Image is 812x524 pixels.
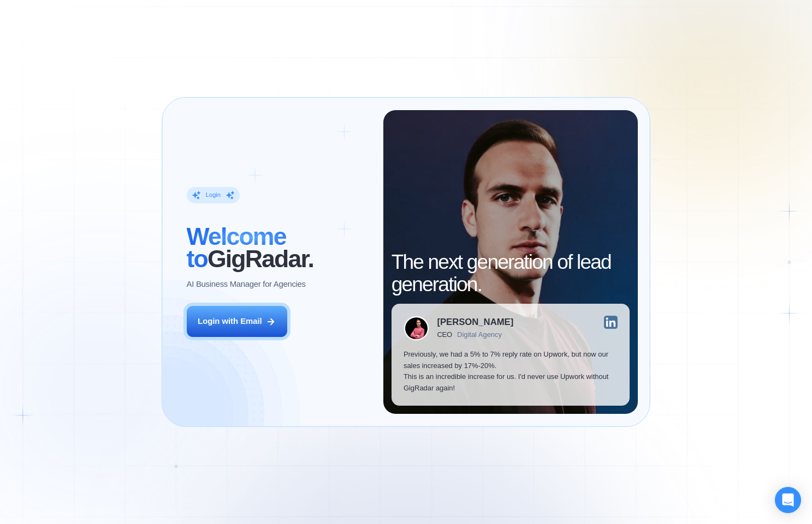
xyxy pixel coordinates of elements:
div: Open Intercom Messenger [775,487,801,513]
button: Login with Email [187,306,287,338]
h2: ‍ GigRadar. [187,226,371,270]
p: AI Business Manager for Agencies [187,279,306,290]
div: [PERSON_NAME] [437,318,513,327]
span: Welcome to [187,223,286,272]
div: CEO [437,331,452,339]
p: Previously, we had a 5% to 7% reply rate on Upwork, but now our sales increased by 17%-20%. This ... [404,349,618,394]
div: Digital Agency [457,331,502,339]
h2: The next generation of lead generation. [392,251,630,296]
div: Login with Email [198,316,262,327]
div: Login [206,191,221,199]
